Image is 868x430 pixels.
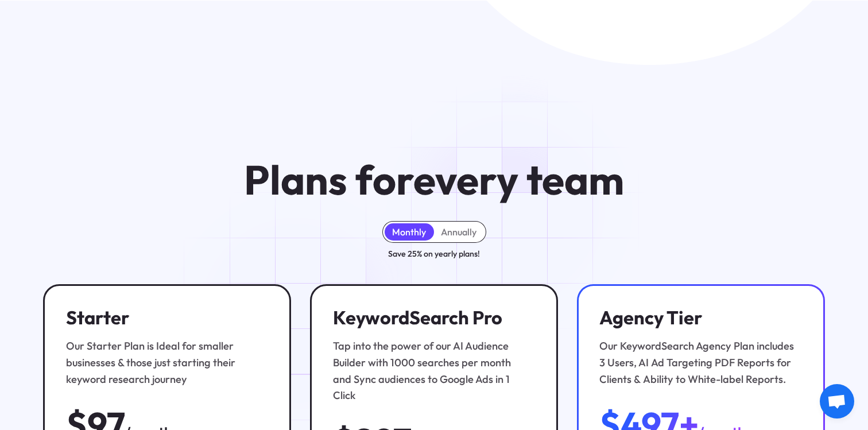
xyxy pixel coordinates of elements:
[599,307,796,329] h3: Agency Tier
[244,158,624,202] h1: Plans for
[599,338,796,388] div: Our KeywordSearch Agency Plan includes 3 Users, AI Ad Targeting PDF Reports for Clients & Ability...
[413,154,624,206] span: every team
[66,307,262,329] h3: Starter
[820,384,854,419] a: Open chat
[392,226,426,238] div: Monthly
[333,307,529,329] h3: KeywordSearch Pro
[388,247,480,260] div: Save 25% on yearly plans!
[441,226,476,238] div: Annually
[333,338,529,404] div: Tap into the power of our AI Audience Builder with 1000 searches per month and Sync audiences to ...
[66,338,262,388] div: Our Starter Plan is Ideal for smaller businesses & those just starting their keyword research jou...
